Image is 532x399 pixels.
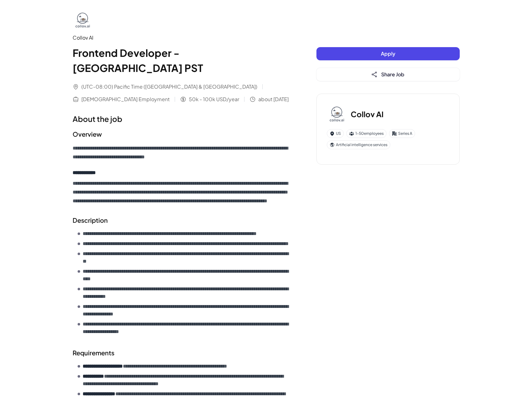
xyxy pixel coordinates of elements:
[258,96,289,103] span: about [DATE]
[73,10,93,30] img: Co
[73,216,291,225] h2: Description
[327,140,390,149] div: Artificial intelligence services
[327,129,344,138] div: US
[81,96,170,103] span: [DEMOGRAPHIC_DATA] Employment
[81,83,257,90] span: (UTC-08:00) Pacific Time ([GEOGRAPHIC_DATA] & [GEOGRAPHIC_DATA])
[327,104,347,124] img: Co
[346,129,387,138] div: 1-50 employees
[316,47,460,60] button: Apply
[73,45,291,75] h1: Frontend Developer - [GEOGRAPHIC_DATA] PST
[389,129,415,138] div: Series A
[73,113,291,124] h1: About the job
[351,108,384,120] h3: Collov AI
[381,71,404,78] span: Share Job
[73,34,291,41] div: Collov AI
[381,50,395,57] span: Apply
[73,348,291,358] h2: Requirements
[73,129,291,139] h2: Overview
[316,68,460,81] button: Share Job
[189,96,239,103] span: 50k - 100k USD/year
